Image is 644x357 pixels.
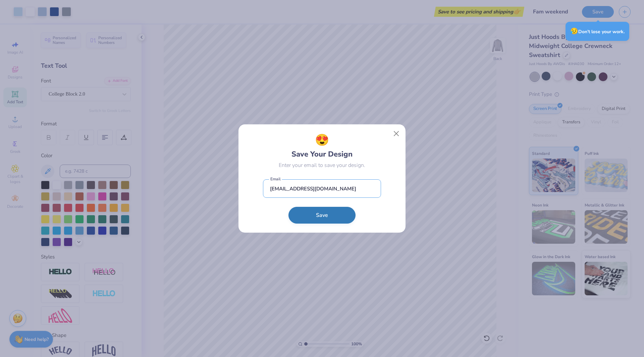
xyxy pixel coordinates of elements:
[291,132,353,160] div: Save Your Design
[570,27,578,36] span: 😥
[390,127,403,140] button: Close
[566,22,629,41] div: Don’t lose your work.
[279,161,365,169] div: Enter your email to save your design.
[315,132,329,149] span: 😍
[288,207,356,224] button: Save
